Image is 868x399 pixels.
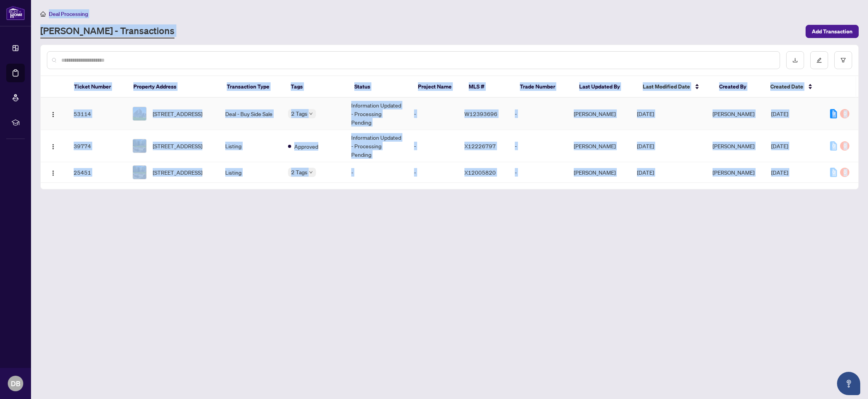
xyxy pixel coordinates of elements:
[294,142,318,151] span: Approved
[806,25,859,38] button: Add Transaction
[643,82,690,91] span: Last Modified Date
[840,109,849,118] div: 0
[219,130,282,162] td: Listing
[462,76,513,98] th: MLS #
[837,372,860,395] button: Open asap
[830,168,837,177] div: 0
[509,162,568,183] td: -
[133,139,146,153] img: thumbnail-img
[153,168,202,177] span: [STREET_ADDRESS]
[291,109,307,118] span: 2 Tags
[50,111,56,118] img: Logo
[830,109,837,118] div: 9
[568,162,631,183] td: [PERSON_NAME]
[830,141,837,151] div: 0
[771,169,788,176] span: [DATE]
[568,98,631,130] td: [PERSON_NAME]
[464,169,496,176] span: X12005820
[816,57,822,63] span: edit
[464,110,497,117] span: W12393696
[345,130,408,162] td: Information Updated - Processing Pending
[408,162,458,183] td: -
[509,98,568,130] td: -
[49,10,88,17] span: Deal Processing
[812,25,852,38] span: Add Transaction
[771,110,788,117] span: [DATE]
[770,82,803,91] span: Created Date
[408,98,458,130] td: -
[840,141,849,151] div: 0
[713,142,754,149] span: [PERSON_NAME]
[840,168,849,177] div: 0
[153,109,202,118] span: [STREET_ADDRESS]
[285,76,348,98] th: Tags
[637,76,713,98] th: Last Modified Date
[408,130,458,162] td: -
[834,51,852,69] button: filter
[713,169,754,176] span: [PERSON_NAME]
[68,76,127,98] th: Ticket Number
[309,112,313,116] span: down
[345,162,408,183] td: -
[50,144,56,150] img: Logo
[6,6,25,20] img: logo
[221,76,284,98] th: Transaction Type
[637,169,654,176] span: [DATE]
[464,142,496,149] span: X12226797
[133,107,146,120] img: thumbnail-img
[771,142,788,149] span: [DATE]
[568,130,631,162] td: [PERSON_NAME]
[67,98,126,130] td: 53114
[47,166,59,179] button: Logo
[219,162,282,183] td: Listing
[348,76,412,98] th: Status
[11,378,21,389] span: DB
[219,98,282,130] td: Deal - Buy Side Sale
[786,51,804,69] button: download
[637,110,654,117] span: [DATE]
[40,11,46,17] span: home
[792,57,798,63] span: download
[713,110,754,117] span: [PERSON_NAME]
[47,108,59,120] button: Logo
[345,98,408,130] td: Information Updated - Processing Pending
[514,76,573,98] th: Trade Number
[291,168,307,177] span: 2 Tags
[133,166,146,179] img: thumbnail-img
[40,24,174,38] a: [PERSON_NAME] - Transactions
[67,162,126,183] td: 25451
[509,130,568,162] td: -
[153,142,202,150] span: [STREET_ADDRESS]
[764,76,823,98] th: Created Date
[840,57,846,63] span: filter
[67,130,126,162] td: 39774
[412,76,462,98] th: Project Name
[810,51,828,69] button: edit
[309,170,313,174] span: down
[50,170,56,176] img: Logo
[713,76,764,98] th: Created By
[637,142,654,149] span: [DATE]
[127,76,221,98] th: Property Address
[47,140,59,152] button: Logo
[573,76,637,98] th: Last Updated By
